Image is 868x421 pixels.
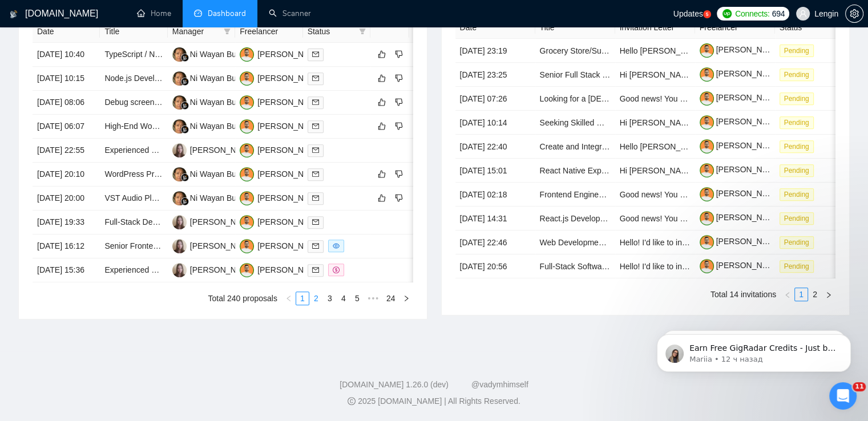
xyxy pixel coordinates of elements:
img: gigradar-bm.png [181,126,189,133]
td: Full-Stack Software Engineer Needed - React Native, Node.js, TypeScript [535,254,615,278]
li: Previous Page [781,288,794,301]
div: [PERSON_NAME] [257,96,323,108]
img: TM [240,95,254,110]
td: [DATE] 08:06 [33,91,100,115]
a: Full-Stack Software Engineer Needed - React Native, Node.js, TypeScript [540,262,800,271]
a: setting [845,9,863,18]
a: NWNi Wayan Budiarti [172,97,254,106]
img: gigradar-bm.png [181,54,189,62]
button: like [375,191,389,205]
span: Pending [780,44,814,57]
span: dollar [333,266,340,273]
td: [DATE] 07:26 [455,87,535,111]
a: Pending [780,94,818,103]
button: like [375,95,389,109]
span: right [825,292,832,298]
div: [PERSON_NAME] [257,120,323,132]
a: 24 [383,292,399,305]
a: NB[PERSON_NAME] [172,145,256,154]
span: Pending [780,92,814,105]
img: TM [240,119,254,133]
a: [PERSON_NAME] [700,117,782,126]
img: gigradar-bm.png [181,173,189,181]
button: dislike [392,95,406,109]
img: TM [240,47,254,62]
div: Ni Wayan Budiarti [190,120,254,132]
li: Total 14 invitations [710,288,776,301]
span: Status [308,25,354,38]
img: NW [172,95,187,110]
th: Date [455,17,535,39]
td: [DATE] 20:56 [455,254,535,278]
img: TM [240,215,254,229]
span: filter [357,23,368,40]
span: Manager [172,25,219,38]
a: Experienced Next.js Developer for Real Estate Web App [104,145,304,155]
img: c1NLmzrk-0pBZjOo1nLSJnOz0itNHKTdmMHAt8VIsLFzaWqqsJDJtcFyV3OYvrqgu3 [700,163,714,177]
a: Node.js Developer with [DOMAIN_NAME] & Supabase Expertise Needed [104,74,364,83]
span: dislike [395,50,403,59]
th: Invitation Letter [615,17,695,39]
a: React.js Developer for Community Platform (Discourse Expertise) [540,214,772,223]
th: Freelancer [235,21,302,43]
button: like [375,71,389,85]
a: 2 [809,288,821,301]
span: 11 [853,382,866,391]
button: left [282,292,296,305]
th: Date [33,21,100,43]
td: WordPress Project [100,163,167,187]
button: dislike [392,71,406,85]
button: left [781,288,794,301]
a: Pending [780,165,818,175]
td: [DATE] 22:46 [455,230,535,254]
span: Updates [673,9,703,18]
td: [DATE] 10:15 [33,67,100,91]
iframe: Intercom notifications сообщение [640,310,868,390]
a: NWNi Wayan Budiarti [172,73,254,82]
button: setting [845,5,863,23]
span: Pending [780,116,814,129]
td: TypeScript / NodeJS Developper Needed - Admin Pannel [100,43,167,67]
span: Pending [780,260,814,273]
span: Pending [780,236,814,249]
td: Seeking Skilled Web Designer & Developer for Roofing Company Website (WordPress/Webflow) [535,111,615,135]
span: filter [221,23,233,40]
span: dislike [395,193,403,203]
span: dashboard [194,9,202,17]
a: Senior Full Stack Developer [540,70,639,79]
li: 2 [309,292,323,305]
a: 2 [310,292,322,305]
div: [PERSON_NAME] [257,72,323,84]
img: NW [172,167,187,181]
div: [PERSON_NAME] [257,48,323,60]
th: Title [100,21,167,43]
td: Web Development & Coding Expert Needed [535,230,615,254]
button: right [822,288,835,301]
button: dislike [392,47,406,61]
span: mail [312,99,319,106]
span: mail [312,147,319,153]
div: [PERSON_NAME] [257,192,323,204]
a: TM[PERSON_NAME] [240,97,323,106]
a: TM[PERSON_NAME] [240,145,323,154]
a: Web Development & Coding Expert Needed [540,238,696,247]
a: Grocery Store/Supermarket Website Developer [540,46,707,55]
span: dislike [395,169,403,179]
span: filter [224,28,231,35]
iframe: Intercom live chat [829,382,857,410]
span: like [378,98,386,107]
a: [PERSON_NAME] [700,69,782,78]
img: NB [172,215,187,229]
div: 2025 [DOMAIN_NAME] | All Rights Reserved. [9,395,859,407]
span: dislike [395,98,403,107]
a: TM[PERSON_NAME] [240,217,323,226]
span: like [378,122,386,131]
th: Manager [168,21,235,43]
td: [DATE] 22:55 [33,139,100,163]
button: dislike [392,167,406,181]
span: Pending [780,164,814,177]
td: [DATE] 15:01 [455,159,535,183]
img: NB [172,143,187,157]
